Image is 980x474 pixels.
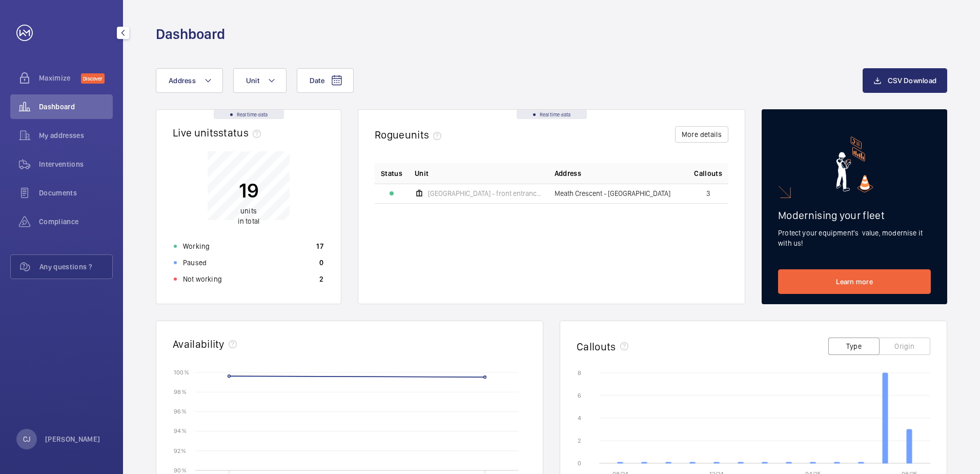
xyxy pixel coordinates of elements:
[863,68,947,93] button: CSV Download
[297,68,354,93] button: Date
[246,76,259,85] span: Unit
[233,68,287,93] button: Unit
[828,338,880,355] button: Type
[174,427,187,434] text: 94 %
[517,110,587,119] div: Real time data
[578,437,581,444] text: 2
[183,274,222,284] p: Not working
[81,73,105,84] span: Discover
[675,126,728,143] button: More details
[706,190,710,197] span: 3
[174,388,187,396] text: 98 %
[183,241,210,251] p: Working
[156,25,225,44] h1: Dashboard
[174,447,186,454] text: 92 %
[310,76,324,85] span: Date
[319,258,323,268] p: 0
[577,340,616,353] h2: Callouts
[174,466,187,473] text: 90 %
[319,274,323,284] p: 2
[888,76,936,85] span: CSV Download
[415,168,428,179] span: Unit
[375,128,445,141] h2: Rogue
[778,269,931,294] a: Learn more
[555,190,670,197] span: Meath Crescent - [GEOGRAPHIC_DATA]
[238,177,259,203] p: 19
[169,76,196,85] span: Address
[174,408,187,415] text: 96 %
[173,126,265,139] h2: Live units
[381,168,402,179] p: Status
[316,241,323,251] p: 17
[240,207,257,215] span: units
[578,392,581,399] text: 6
[214,110,284,119] div: Real time data
[428,190,542,197] span: [GEOGRAPHIC_DATA] - front entrance lobby - lift 4 - U1012155 - 4
[238,206,259,226] p: in total
[39,216,113,227] span: Compliance
[578,460,581,467] text: 0
[23,434,30,444] p: CJ
[39,188,113,198] span: Documents
[405,128,446,141] span: units
[173,338,224,350] h2: Availability
[183,258,207,268] p: Paused
[218,126,265,139] span: status
[39,159,113,169] span: Interventions
[778,209,931,222] h2: Modernising your fleet
[694,168,722,179] span: Callouts
[879,338,930,355] button: Origin
[778,228,931,248] p: Protect your equipment's value, modernise it with us!
[39,262,112,272] span: Any questions ?
[45,434,100,444] p: [PERSON_NAME]
[39,102,113,112] span: Dashboard
[578,369,581,377] text: 8
[156,68,223,93] button: Address
[39,73,81,83] span: Maximize
[174,368,189,376] text: 100 %
[578,414,581,422] text: 4
[836,136,873,192] img: marketing-card.svg
[39,130,113,141] span: My addresses
[555,168,581,179] span: Address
